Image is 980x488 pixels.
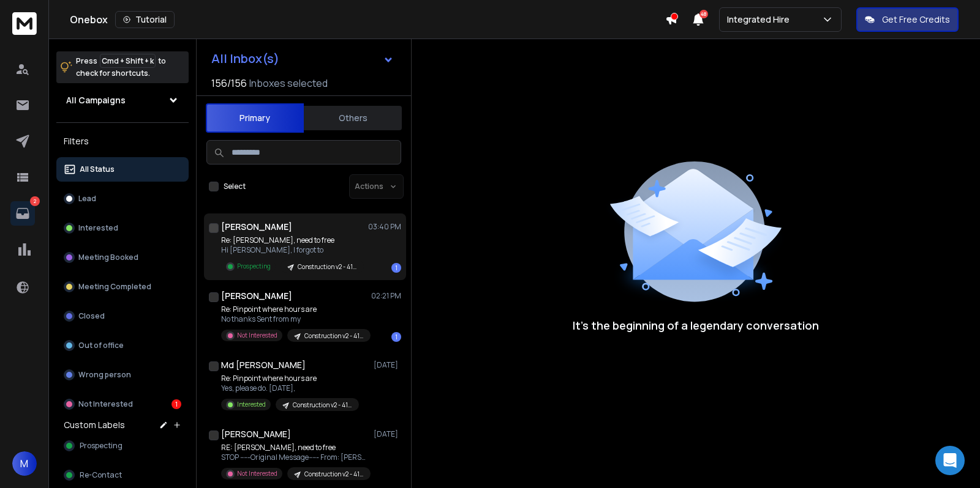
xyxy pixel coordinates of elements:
span: 48 [699,10,708,18]
p: Not Interested [237,331,277,340]
p: 02:21 PM [371,291,401,301]
button: Prospecting [56,434,189,458]
p: [DATE] [374,360,401,370]
button: Others [304,105,402,131]
button: Closed [56,304,189,328]
div: 1 [391,263,401,273]
p: Get Free Credits [882,13,950,26]
button: Primary [206,103,304,133]
p: Prospecting [237,262,271,271]
span: Re-Contact [80,470,122,480]
p: 2 [30,196,40,206]
button: All Status [56,157,189,182]
button: M [12,451,37,476]
p: Not Interested [78,399,133,409]
p: Hi [PERSON_NAME], I forgot to [221,245,364,255]
p: Interested [78,223,118,233]
h3: Custom Labels [64,419,125,431]
h1: [PERSON_NAME] [221,428,291,440]
p: Meeting Booked [78,253,138,262]
button: Interested [56,216,189,240]
p: RE: [PERSON_NAME], need to free [221,443,368,453]
button: Not Interested1 [56,392,189,416]
p: Wrong person [78,370,131,380]
p: Re: Pinpoint where hours are [221,305,368,314]
div: 1 [391,332,401,342]
p: Construction v2 - 41k Leads [304,470,363,479]
button: Meeting Completed [56,275,189,299]
p: Re: [PERSON_NAME], need to free [221,235,364,245]
p: Meeting Completed [78,282,151,292]
p: Construction v2 - 41k Leads [293,401,352,410]
label: Select [224,182,246,191]
div: Open Intercom Messenger [935,446,965,475]
span: Cmd + Shift + k [100,54,156,68]
h1: Md [PERSON_NAME] [221,359,306,371]
p: STOP -----Original Message----- From: [PERSON_NAME] [221,453,368,462]
h1: All Campaigns [66,94,126,106]
h3: Filters [56,133,189,150]
p: No thanks Sent from my [221,314,368,324]
p: Not Interested [237,469,277,478]
button: Lead [56,187,189,211]
button: All Inbox(s) [202,46,404,71]
h3: Inboxes selected [249,76,328,91]
p: Integrated Hire [727,13,794,26]
p: Interested [237,400,266,409]
span: 156 / 156 [211,76,247,91]
button: Tutorial [115,11,175,28]
div: 1 [171,399,181,409]
span: Prospecting [80,441,123,451]
h1: [PERSON_NAME] [221,221,292,233]
p: Out of office [78,341,124,350]
a: 2 [10,201,35,226]
button: Get Free Credits [856,7,959,32]
p: Construction v2 - 41k Leads [304,331,363,341]
h1: All Inbox(s) [211,53,279,65]
button: Re-Contact [56,463,189,487]
p: It’s the beginning of a legendary conversation [573,317,819,334]
p: Lead [78,194,96,204]
h1: [PERSON_NAME] [221,290,292,302]
button: Wrong person [56,363,189,387]
p: Yes, please do. [DATE], [221,383,359,393]
p: 03:40 PM [368,222,401,232]
p: All Status [80,165,115,174]
p: Press to check for shortcuts. [76,55,166,79]
button: All Campaigns [56,88,189,113]
p: Construction v2 - 41k Leads [298,262,356,272]
p: Re: Pinpoint where hours are [221,374,359,383]
div: Onebox [70,11,665,28]
p: Closed [78,311,105,321]
button: Meeting Booked [56,245,189,270]
p: [DATE] [374,429,401,439]
button: Out of office [56,333,189,358]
